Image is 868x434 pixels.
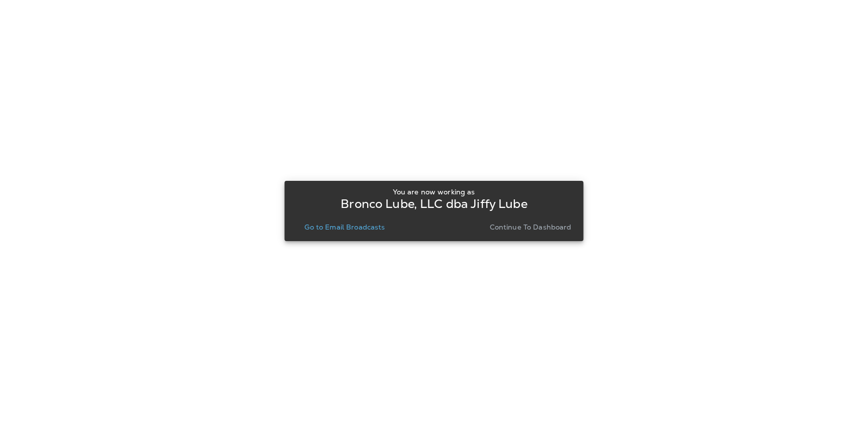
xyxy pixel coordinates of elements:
[490,223,572,231] p: Continue to Dashboard
[393,188,475,196] p: You are now working as
[486,220,576,234] button: Continue to Dashboard
[300,220,389,234] button: Go to Email Broadcasts
[304,223,385,231] p: Go to Email Broadcasts
[341,200,527,208] p: Bronco Lube, LLC dba Jiffy Lube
